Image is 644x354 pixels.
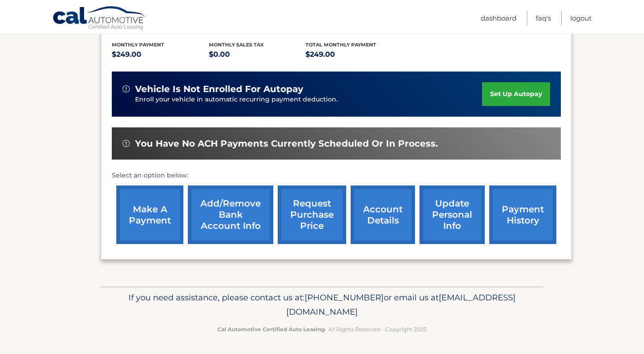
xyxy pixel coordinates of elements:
[351,185,415,244] a: account details
[286,292,516,317] span: [EMAIL_ADDRESS][DOMAIN_NAME]
[135,138,438,149] span: You have no ACH payments currently scheduled or in process.
[112,170,561,181] p: Select an option below:
[116,185,183,244] a: make a payment
[188,185,273,244] a: Add/Remove bank account info
[305,292,384,303] span: [PHONE_NUMBER]
[106,324,538,334] p: - All Rights Reserved - Copyright 2025
[536,11,551,25] a: FAQ's
[135,95,482,105] p: Enroll your vehicle in automatic recurring payment deduction.
[123,140,130,147] img: alert-white.svg
[112,48,209,61] p: $249.00
[112,42,164,48] span: Monthly Payment
[489,185,556,244] a: payment history
[52,6,146,32] a: Cal Automotive
[135,84,303,95] span: vehicle is not enrolled for autopay
[305,42,376,48] span: Total Monthly Payment
[217,326,325,333] strong: Cal Automotive Certified Auto Leasing
[209,42,264,48] span: Monthly sales Tax
[481,11,517,25] a: Dashboard
[419,185,485,244] a: update personal info
[482,82,550,106] a: set up autopay
[123,85,130,93] img: alert-white.svg
[209,48,306,61] p: $0.00
[278,185,346,244] a: request purchase price
[106,291,538,319] p: If you need assistance, please contact us at: or email us at
[305,48,402,61] p: $249.00
[570,11,592,25] a: Logout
